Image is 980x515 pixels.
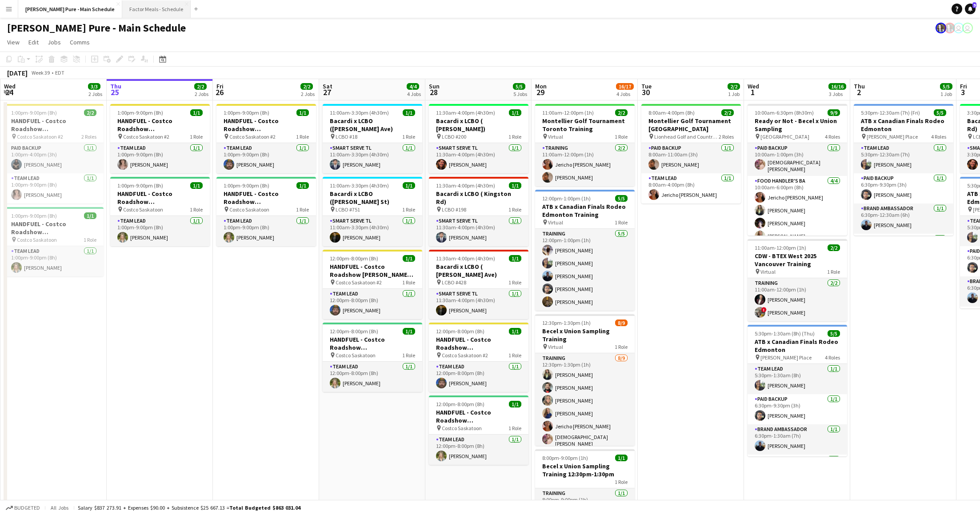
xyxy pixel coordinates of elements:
[615,109,628,116] span: 2/2
[535,353,635,489] app-card-role: Training8/912:30pm-1:30pm (1h)[PERSON_NAME][PERSON_NAME][PERSON_NAME][PERSON_NAME]Jericho [PERSON...
[615,133,628,140] span: 1 Role
[854,173,953,204] app-card-role: Paid Backup1/16:30pm-9:30pm (3h)[PERSON_NAME]
[336,352,376,359] span: Costco Saskatoon
[48,38,61,46] span: Jobs
[542,195,591,202] span: 12:00pm-1:00pm (1h)
[615,343,628,350] span: 1 Role
[4,82,16,90] span: Wed
[216,143,316,173] app-card-role: Team Lead1/11:00pm-9:00pm (8h)[PERSON_NAME]
[323,143,422,173] app-card-role: Smart Serve TL1/111:00am-3:30pm (4h30m)[PERSON_NAME]
[323,263,422,279] h3: HANDFUEL - Costco Roadshow [PERSON_NAME], [GEOGRAPHIC_DATA]
[641,117,741,133] h3: Montellier Golf Tournament [GEOGRAPHIC_DATA]
[436,328,484,335] span: 12:00pm-8:00pm (8h)
[323,104,422,173] app-job-card: 11:00am-3:30pm (4h30m)1/1Bacardi x LCBO ([PERSON_NAME] Ave) LCBO #181 RoleSmart Serve TL1/111:00a...
[429,289,528,319] app-card-role: Smart Serve TL1/111:30am-4:00pm (4h30m)[PERSON_NAME]
[216,104,316,173] app-job-card: 1:00pm-9:00pm (8h)1/1HANDFUEL - Costco Roadshow [GEOGRAPHIC_DATA], [GEOGRAPHIC_DATA] Costco Saska...
[323,362,422,392] app-card-role: Team Lead1/112:00pm-8:00pm (8h)[PERSON_NAME]
[28,38,39,46] span: Edit
[760,268,776,275] span: Virtual
[728,91,740,97] div: 1 Job
[825,354,840,361] span: 4 Roles
[760,354,812,361] span: [PERSON_NAME] Place
[542,109,594,116] span: 11:00am-12:00pm (1h)
[535,82,547,90] span: Mon
[748,424,847,455] app-card-role: Brand Ambassador1/16:30pm-1:30am (7h)[PERSON_NAME]
[748,143,847,176] app-card-role: Paid Backup1/110:00am-1:00pm (3h)[DEMOGRAPHIC_DATA][PERSON_NAME]
[429,323,528,392] app-job-card: 12:00pm-8:00pm (8h)1/1HANDFUEL - Costco Roadshow [GEOGRAPHIC_DATA], [GEOGRAPHIC_DATA] Costco Sask...
[110,190,210,206] h3: HANDFUEL - Costco Roadshow [GEOGRAPHIC_DATA], [GEOGRAPHIC_DATA]
[224,182,269,189] span: 1:00pm-9:00pm (8h)
[117,109,163,116] span: 1:00pm-9:00pm (8h)
[429,250,528,319] app-job-card: 11:30am-4:00pm (4h30m)1/1Bacardi x LCBO ( [PERSON_NAME] Ave) LCBO #4281 RoleSmart Serve TL1/111:3...
[336,206,360,213] span: LCBO #751
[535,203,635,219] h3: ATB x Canadian Finals Rodeo Edmonton Training
[648,109,695,116] span: 8:00am-4:00pm (8h)
[760,133,809,140] span: [GEOGRAPHIC_DATA]
[509,328,521,335] span: 1/1
[748,117,847,133] h3: Ready or Not - Becel x Union Sampling
[827,268,840,275] span: 1 Role
[323,289,422,319] app-card-role: Team Lead1/112:00pm-8:00pm (8h)[PERSON_NAME]
[748,338,847,354] h3: ATB x Canadian Finals Rodeo Edmonton
[117,182,163,189] span: 1:00pm-9:00pm (8h)
[615,455,628,461] span: 1/1
[81,133,96,140] span: 2 Roles
[110,82,121,90] span: Thu
[748,394,847,424] app-card-role: Paid Backup1/16:30pm-9:30pm (3h)[PERSON_NAME]
[508,133,521,140] span: 1 Role
[548,219,563,226] span: Virtual
[330,109,389,116] span: 11:00am-3:30pm (4h30m)
[828,330,840,337] span: 5/5
[296,109,309,116] span: 1/1
[965,4,976,14] a: 9
[29,69,52,76] span: Week 39
[854,104,953,236] app-job-card: 5:30pm-12:30am (7h) (Fri)5/5ATB x Canadian Finals Rodeo Edmonton [PERSON_NAME] Place4 RolesTeam L...
[4,104,104,204] app-job-card: 1:00pm-9:00pm (8h)2/2HANDFUEL - Costco Roadshow [GEOGRAPHIC_DATA], [GEOGRAPHIC_DATA] Costco Saska...
[330,182,389,189] span: 11:00am-3:30pm (4h30m)
[615,219,628,226] span: 1 Role
[748,176,847,245] app-card-role: Food Handler's BA4/410:00am-6:00pm (8h)Jericho [PERSON_NAME][PERSON_NAME][PERSON_NAME][PERSON_NAME]
[854,143,953,173] app-card-role: Team Lead1/15:30pm-12:30am (7h)[PERSON_NAME]
[616,83,634,90] span: 16/17
[229,133,276,140] span: Costco Saskatoon #2
[535,314,635,446] div: 12:30pm-1:30pm (1h)8/9Becel x Union Sampling Training Virtual1 RoleTraining8/912:30pm-1:30pm (1h)...
[402,352,415,359] span: 1 Role
[615,195,628,202] span: 5/5
[109,87,121,97] span: 25
[748,82,759,90] span: Wed
[296,206,309,213] span: 1 Role
[216,82,224,90] span: Fri
[429,395,528,465] div: 12:00pm-8:00pm (8h)1/1HANDFUEL - Costco Roadshow [GEOGRAPHIC_DATA], [GEOGRAPHIC_DATA] Costco Sask...
[755,244,806,251] span: 11:00am-12:00pm (1h)
[330,328,378,335] span: 12:00pm-8:00pm (8h)
[535,117,635,133] h3: Montellier Golf Tournament Toronto Training
[616,91,633,97] div: 4 Jobs
[336,133,357,140] span: LCBO #18
[641,143,741,173] app-card-role: Paid Backup1/18:00am-11:00am (3h)[PERSON_NAME]
[4,117,104,133] h3: HANDFUEL - Costco Roadshow [GEOGRAPHIC_DATA], [GEOGRAPHIC_DATA]
[216,117,316,133] h3: HANDFUEL - Costco Roadshow [GEOGRAPHIC_DATA], [GEOGRAPHIC_DATA]
[110,104,210,173] div: 1:00pm-9:00pm (8h)1/1HANDFUEL - Costco Roadshow [GEOGRAPHIC_DATA], [GEOGRAPHIC_DATA] Costco Saska...
[535,104,635,186] app-job-card: 11:00am-12:00pm (1h)2/2Montellier Golf Tournament Toronto Training Virtual1 RoleTraining2/211:00a...
[429,335,528,351] h3: HANDFUEL - Costco Roadshow [GEOGRAPHIC_DATA], [GEOGRAPHIC_DATA]
[861,109,920,116] span: 5:30pm-12:30am (7h) (Fri)
[323,250,422,319] div: 12:00pm-8:00pm (8h)1/1HANDFUEL - Costco Roadshow [PERSON_NAME], [GEOGRAPHIC_DATA] Costco Saskatoo...
[4,246,104,276] app-card-role: Team Lead1/11:00pm-9:00pm (8h)[PERSON_NAME]
[323,82,332,90] span: Sat
[4,503,41,513] button: Budgeted
[854,117,953,133] h3: ATB x Canadian Finals Rodeo Edmonton
[748,252,847,268] h3: CDW - BTEX West 2025 Vancouver Training
[224,109,269,116] span: 1:00pm-9:00pm (8h)
[402,133,415,140] span: 1 Role
[548,343,563,350] span: Virtual
[615,479,628,485] span: 1 Role
[748,455,847,498] app-card-role: Brand Ambassador2/2
[18,0,122,18] button: [PERSON_NAME] Pure - Main Schedule
[748,278,847,321] app-card-role: Training2/211:00am-12:00pm (1h)[PERSON_NAME]![PERSON_NAME]
[110,177,210,246] app-job-card: 1:00pm-9:00pm (8h)1/1HANDFUEL - Costco Roadshow [GEOGRAPHIC_DATA], [GEOGRAPHIC_DATA] Costco Saska...
[940,91,952,97] div: 1 Job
